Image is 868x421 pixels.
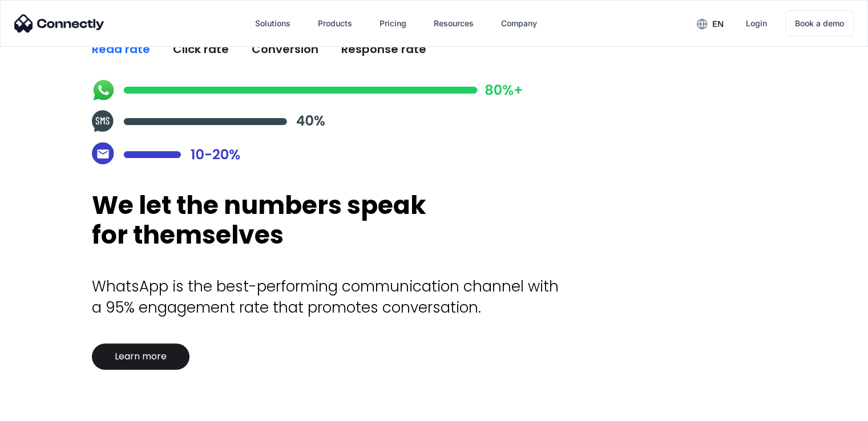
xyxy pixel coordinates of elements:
ul: Language list [23,401,68,417]
div: Resources [425,10,483,37]
img: Connectly Logo [14,14,104,33]
input: English [3,66,10,73]
div: Login [746,15,767,31]
span: English [13,66,38,75]
div: Conversion [252,41,318,57]
div: Products [318,15,352,31]
div: Company [492,10,546,37]
div: Resources [434,15,474,31]
aside: Language selected: English [11,401,68,417]
div: Learn more [115,351,167,362]
input: Español [3,81,10,88]
div: Products [309,10,361,37]
div: Company [501,15,537,31]
div: en [712,16,724,32]
a: Book a demo [785,10,854,37]
a: Login [737,10,776,37]
div: en [688,15,732,32]
div: Click rate [173,41,229,57]
div: We let the numbers speak for themselves [92,191,434,251]
div: Solutions [246,10,300,37]
div: Response rate [341,41,426,57]
input: Português [3,96,10,104]
a: Learn more [92,343,189,370]
div: Read rate [92,41,150,57]
div: Solutions [255,15,290,31]
div: WhatsApp is the best-performing communication channel with a 95% engagement rate that promotes co... [92,276,571,318]
span: Español [13,81,41,91]
a: Pricing [370,10,415,37]
div: Pricing [380,15,406,31]
span: Português [13,96,48,106]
